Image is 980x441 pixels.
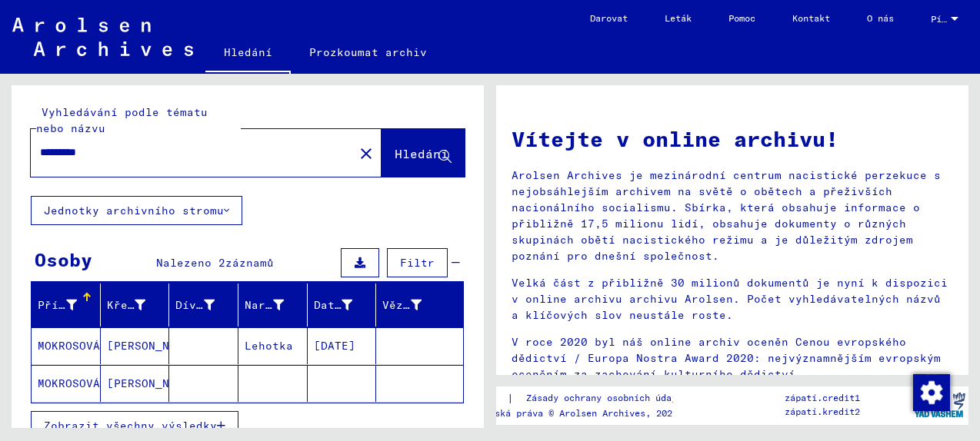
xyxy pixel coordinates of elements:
p: Arolsen Archives je mezinárodní centrum nacistické perzekuce s nejobsáhlejším archivem na světě o... [512,167,953,264]
mat-icon: close [357,144,375,163]
img: Arolsen_neg.svg [12,18,193,56]
div: Příjmení [38,293,100,317]
mat-cell: [DATE] [308,327,377,364]
div: Datum narození [314,293,376,317]
mat-cell: MOKROSOVÁ [32,327,101,364]
p: V roce 2020 byl náš online archiv oceněn Cenou evropského dědictví / Europa Nostra Award 2020: ne... [512,334,953,383]
mat-header-cell: Geburtsname [169,283,238,327]
div: Křestní jméno [107,293,169,317]
img: Změnit souhlas [913,374,950,411]
p: zápatí.kredit2 [785,405,860,419]
font: Křestní jméno [107,298,197,312]
span: záznamů [225,256,274,270]
img: yv_logo.png [911,386,968,424]
div: Dívčí jméno [175,293,238,317]
mat-header-cell: Geburt‏ [238,283,308,327]
div: Vězeň # [382,293,445,317]
button: Hledání [382,129,465,177]
button: Jasný [351,138,382,168]
span: Písmeno n [931,14,948,25]
p: zápatí.credit1 [785,391,860,405]
button: Jednotky archivního stromu [31,196,242,225]
mat-cell: [PERSON_NAME] [101,327,170,364]
mat-cell: Lehotka [238,327,308,364]
span: Hledání [395,146,448,161]
span: Zobrazit všechny výsledky [44,419,217,433]
button: Zobrazit všechny výsledky [31,411,238,440]
mat-header-cell: Nachname [32,283,101,327]
font: Dívčí jméno [175,298,252,312]
span: Filtr [400,256,435,270]
a: Hledání [205,34,291,74]
mat-header-cell: Geburtsdatum [308,283,377,327]
mat-header-cell: Vorname [101,283,170,327]
font: Příjmení [38,298,93,312]
p: Velká část z přibližně 30 milionů dokumentů je nyní k dispozici v online archivu archivu Arolsen.... [512,275,953,323]
button: Filtr [387,248,448,277]
a: Prozkoumat archiv [291,34,445,71]
span: Nalezeno 2 [156,256,225,270]
font: Datum narození [314,298,411,312]
div: Osoby [35,246,92,274]
mat-header-cell: Prisoner # [376,283,463,327]
mat-cell: MOKROSOVÁ [32,365,101,402]
div: Narození [245,293,307,317]
mat-cell: [PERSON_NAME] [101,365,170,402]
a: Zásady ochrany osobních údajů [514,390,701,406]
h1: Vítejte v online archivu! [512,123,953,155]
font: Vězeň # [382,298,431,312]
font: | [507,390,514,406]
font: Jednotky archivního stromu [44,204,224,217]
mat-label: Vyhledávání podle tématu nebo názvu [36,105,208,135]
font: Narození [245,298,300,312]
p: Autorská práva © Arolsen Archives, 2021 [468,406,701,420]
